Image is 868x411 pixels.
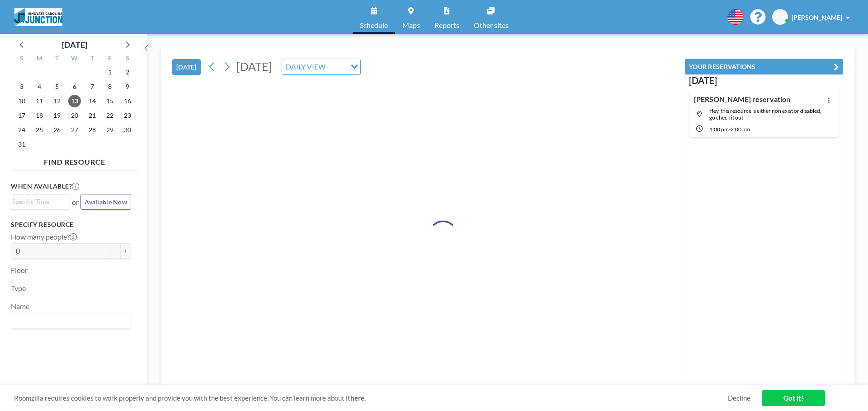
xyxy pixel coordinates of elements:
span: Monday, August 18, 2025 [33,109,46,122]
span: [DATE] [236,60,272,73]
button: - [109,243,120,259]
span: Monday, August 11, 2025 [33,95,46,107]
span: Friday, August 22, 2025 [104,109,116,122]
div: S [13,53,31,65]
div: M [31,53,48,65]
span: Friday, August 8, 2025 [104,80,116,93]
div: F [101,53,118,65]
span: Schedule [360,22,388,29]
span: Thursday, August 14, 2025 [86,95,99,107]
label: Type [11,284,26,293]
span: DAILY VIEW [284,61,327,73]
span: Thursday, August 7, 2025 [86,80,99,93]
div: Search for option [11,195,70,208]
label: How many people? [11,232,77,241]
div: T [83,53,101,65]
span: Available Now [85,198,127,206]
a: Decline [728,394,750,402]
h3: [DATE] [689,75,839,86]
span: Sunday, August 24, 2025 [15,124,28,136]
div: T [48,53,66,65]
span: - [729,126,731,133]
div: [DATE] [62,38,87,51]
span: Thursday, August 21, 2025 [86,109,99,122]
span: Thursday, August 28, 2025 [86,124,99,136]
span: Hey, this resource is either non exist or disabled, go check it out [709,107,821,121]
span: Tuesday, August 12, 2025 [51,95,63,107]
div: Search for option [11,313,131,328]
button: YOUR RESERVATIONS [685,59,843,74]
img: organization-logo [14,8,62,26]
input: Search for option [328,61,345,73]
span: Saturday, August 9, 2025 [121,80,134,93]
span: or [72,198,79,207]
span: Monday, August 25, 2025 [33,124,46,136]
h3: Specify resource [11,221,131,229]
button: [DATE] [172,59,201,75]
button: Available Now [80,194,131,210]
button: + [120,243,131,259]
span: Wednesday, August 6, 2025 [68,80,81,93]
a: Got it! [762,390,825,406]
span: Roomzilla requires cookies to work properly and provide you with the best experience. You can lea... [14,394,728,402]
span: KP [776,13,784,21]
input: Search for option [12,315,126,327]
span: Saturday, August 2, 2025 [121,66,134,79]
div: W [66,53,84,65]
div: S [118,53,136,65]
a: here. [350,394,366,402]
span: Sunday, August 3, 2025 [15,80,28,93]
span: Tuesday, August 26, 2025 [51,124,63,136]
span: Sunday, August 17, 2025 [15,109,28,122]
span: Other sites [474,22,509,29]
input: Search for option [12,197,65,207]
label: Name [11,302,29,311]
h4: FIND RESOURCE [11,154,138,166]
span: Monday, August 4, 2025 [33,80,46,93]
span: Friday, August 1, 2025 [104,66,116,79]
span: Sunday, August 31, 2025 [15,138,28,151]
span: Wednesday, August 13, 2025 [68,95,81,107]
span: 2:00 PM [731,126,750,133]
span: Wednesday, August 20, 2025 [68,109,81,122]
span: Friday, August 15, 2025 [104,95,116,107]
div: Search for option [282,59,360,74]
span: 1:00 PM [709,126,729,133]
span: [PERSON_NAME] [792,14,842,21]
label: Floor [11,266,28,275]
span: Saturday, August 30, 2025 [121,124,134,136]
span: Wednesday, August 27, 2025 [68,124,81,136]
span: Sunday, August 10, 2025 [15,95,28,107]
span: Maps [402,22,420,29]
span: Saturday, August 23, 2025 [121,109,134,122]
span: Friday, August 29, 2025 [104,124,116,136]
h4: [PERSON_NAME] reservation [694,95,790,104]
span: Reports [434,22,459,29]
span: Tuesday, August 5, 2025 [51,80,63,93]
span: Tuesday, August 19, 2025 [51,109,63,122]
span: Saturday, August 16, 2025 [121,95,134,107]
